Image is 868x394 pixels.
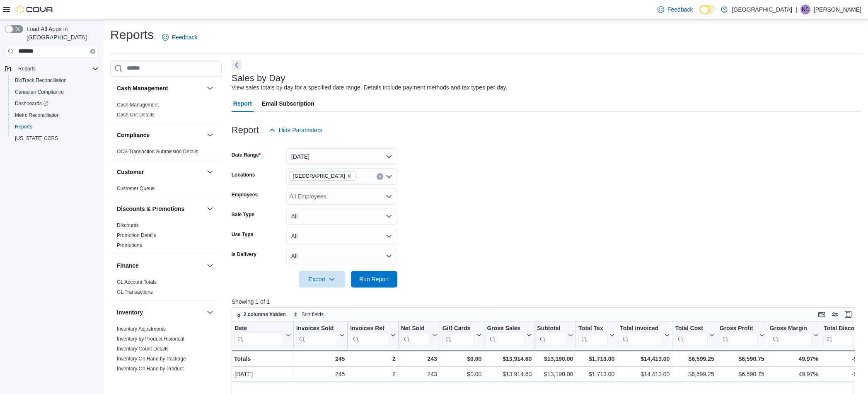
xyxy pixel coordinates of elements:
span: Feedback [667,5,693,14]
div: Customer [110,184,222,197]
div: Invoices Sold [296,324,338,346]
span: BioTrack Reconciliation [15,77,67,84]
div: Totals [234,354,291,364]
button: Enter fullscreen [843,309,853,319]
span: Reports [15,123,32,130]
a: Inventory by Product Historical [117,336,184,342]
button: Discounts & Promotions [117,205,203,213]
div: $6,599.25 [675,369,714,379]
div: Subtotal [537,324,566,346]
button: Inventory [117,308,203,317]
div: Total Discount [824,324,868,346]
a: Cash Management [117,102,159,108]
input: Dark Mode [699,5,717,14]
div: Gift Card Sales [442,324,475,346]
div: Cash Management [110,100,222,123]
span: Canadian Compliance [15,89,64,95]
div: $0.00 [442,369,482,379]
div: Gift Cards [442,324,475,332]
a: Discounts [117,222,139,228]
button: Open list of options [386,193,392,200]
label: Is Delivery [232,251,256,258]
button: Subtotal [537,324,573,346]
button: Inventory [205,307,215,317]
button: Gross Sales [487,324,532,346]
a: Inventory Count Details [117,346,169,352]
div: Compliance [110,147,222,160]
h3: Sales by Day [232,73,285,83]
h3: Finance [117,261,139,270]
button: Discounts & Promotions [205,204,215,214]
button: Compliance [205,130,215,140]
button: Cash Management [117,84,203,92]
p: [GEOGRAPHIC_DATA] [732,5,792,15]
h3: Discounts & Promotions [117,205,184,213]
div: Discounts & Promotions [110,220,222,254]
a: Dashboards [12,99,51,109]
a: GL Account Totals [117,279,157,285]
button: Cash Management [205,83,215,93]
button: Gross Margin [769,324,818,346]
div: Total Tax [578,324,608,346]
a: BioTrack Reconciliation [12,75,70,85]
span: Load All Apps in [GEOGRAPHIC_DATA] [23,25,99,41]
span: 2 columns hidden [244,311,286,318]
div: $13,914.60 [487,354,532,364]
div: $1,713.00 [578,354,614,364]
button: Clear input [377,173,383,180]
button: Reports [2,63,102,75]
span: Reports [15,64,99,74]
h1: Reports [110,27,154,43]
button: Invoices Ref [350,324,395,346]
a: Customer Queue [117,186,155,191]
span: Metrc Reconciliation [15,112,60,118]
button: All [286,228,397,244]
a: Dashboards [8,98,102,109]
button: Run Report [351,271,397,288]
button: Metrc Reconciliation [8,109,102,121]
span: Reports [12,122,99,132]
a: Inventory On Hand by Product [117,366,184,372]
span: Dashboards [15,100,48,107]
button: All [286,208,397,225]
a: Promotions [117,242,142,248]
h3: Compliance [117,131,150,139]
img: Cova [17,5,54,14]
div: Net Sold [401,324,430,346]
span: Reports [18,65,36,72]
div: Nathan Curtin [800,5,810,15]
label: Date Range [232,152,261,158]
div: 245 [296,369,345,379]
button: BioTrack Reconciliation [8,75,102,86]
button: Reports [8,121,102,133]
div: Invoices Sold [296,324,338,332]
div: 243 [401,369,437,379]
button: Export [299,271,345,288]
div: $6,590.75 [720,354,764,364]
div: Total Invoiced [620,324,663,332]
div: 2 [350,369,395,379]
span: Inventory On Hand by Package [117,355,186,362]
div: $13,914.60 [487,369,532,379]
span: Promotion Details [117,232,156,239]
p: Showing 1 of 1 [232,297,861,306]
a: GL Transactions [117,289,153,295]
span: Inventory Count Details [117,346,169,352]
div: Net Sold [401,324,430,332]
button: 2 columns hidden [232,309,289,319]
span: Canadian Compliance [12,87,99,97]
span: Washington CCRS [12,133,99,143]
span: [US_STATE] CCRS [15,135,58,142]
span: BioTrack Reconciliation [12,75,99,85]
span: Dashboards [12,99,99,109]
button: Keyboard shortcuts [817,309,827,319]
button: Remove Catskill Mountain High from selection in this group [347,174,352,179]
span: Hide Parameters [279,126,322,134]
a: Feedback [159,29,201,46]
div: Gross Margin [769,324,811,346]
